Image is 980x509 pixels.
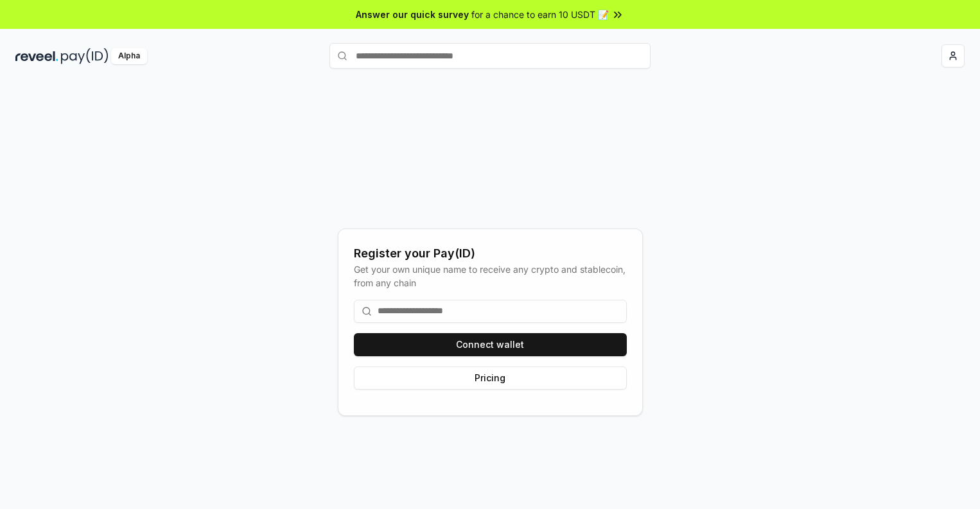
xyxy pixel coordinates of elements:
button: Connect wallet [354,333,627,356]
div: Get your own unique name to receive any crypto and stablecoin, from any chain [354,263,627,289]
span: for a chance to earn 10 USDT 📝 [471,8,609,21]
button: Pricing [354,367,627,390]
img: pay_id [61,48,109,64]
div: Register your Pay(ID) [354,245,627,263]
div: Alpha [111,48,147,64]
span: Answer our quick survey [356,8,469,21]
img: reveel_dark [15,48,58,64]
